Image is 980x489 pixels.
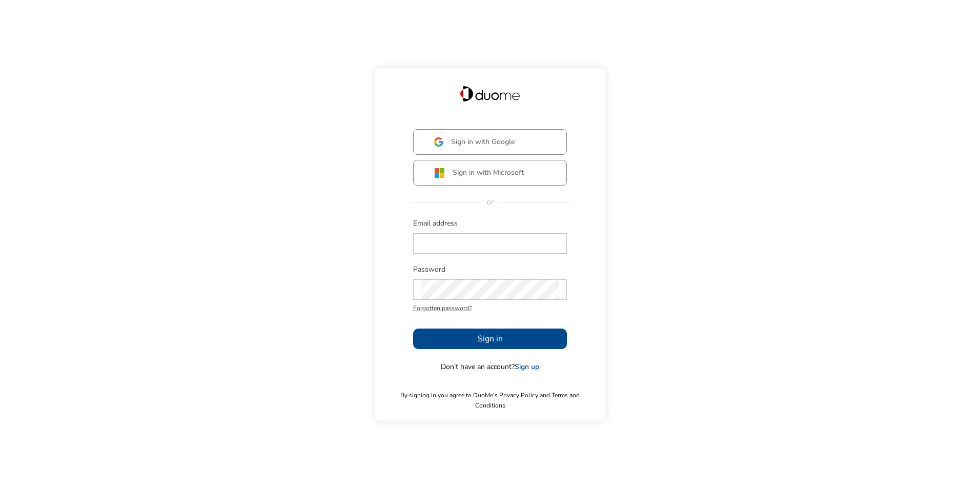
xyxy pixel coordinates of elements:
img: Duome [460,86,520,101]
span: Forgotten password? [413,303,567,313]
span: Email address [413,218,567,229]
span: Sign in with Google [451,137,515,147]
span: or [481,196,499,208]
a: Sign up [515,362,539,372]
span: By signing in you agree to DuoMe’s Privacy Policy and Terms and Conditions [385,390,595,411]
button: Sign in with Google [413,129,567,155]
span: Sign in [478,333,503,345]
span: Don’t have an account? [441,362,539,372]
span: Password [413,264,567,275]
img: google.svg [434,137,443,147]
img: ms.svg [434,168,445,178]
button: Sign in with Microsoft [413,160,567,186]
button: Sign in [413,329,567,349]
span: Sign in with Microsoft [453,168,524,178]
